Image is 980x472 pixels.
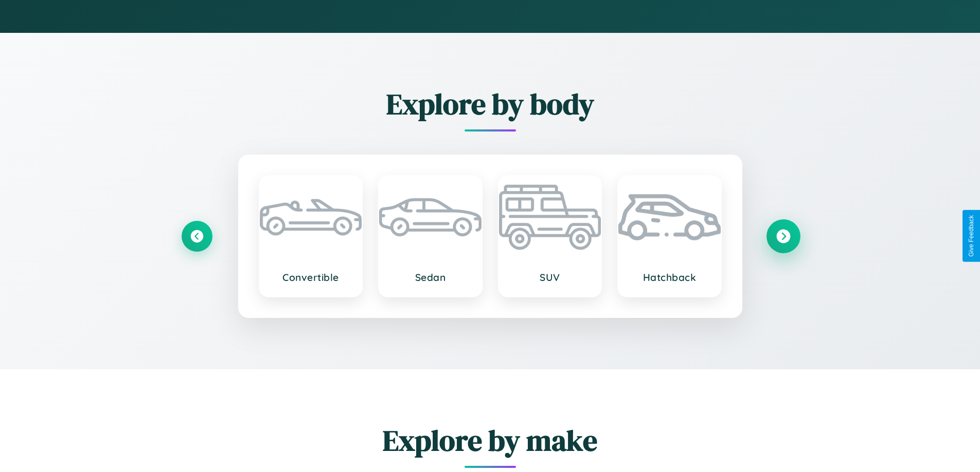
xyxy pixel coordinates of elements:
[182,421,799,460] h2: Explore by make
[629,271,710,284] h3: Hatchback
[509,271,591,284] h3: SUV
[389,271,471,284] h3: Sedan
[270,271,352,284] h3: Convertible
[968,215,975,257] div: Give Feedback
[182,84,799,124] h2: Explore by body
